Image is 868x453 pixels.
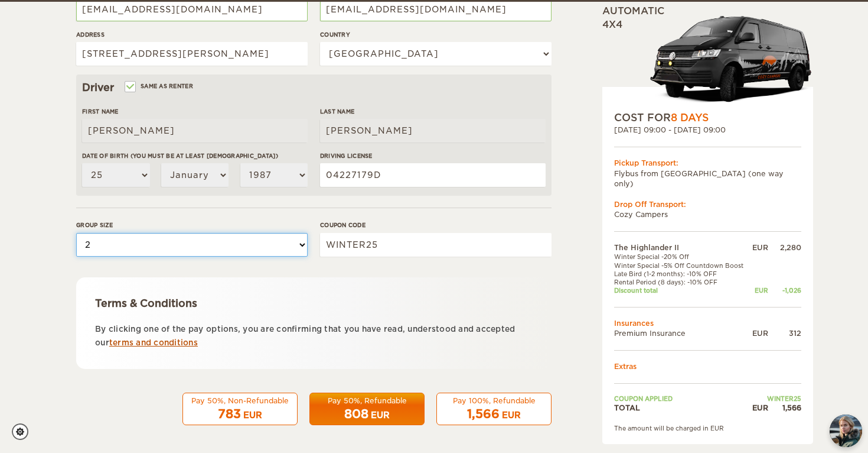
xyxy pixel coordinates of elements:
div: 2,280 [768,242,801,253]
button: Pay 50%, Refundable 808 EUR [309,393,425,426]
td: Cozy Campers [614,209,801,219]
input: e.g. 14789654B [320,163,546,187]
input: e.g. Street, City, Zip Code [76,42,308,66]
input: Same as renter [126,84,133,92]
label: Country [320,30,552,39]
input: e.g. William [82,119,308,143]
td: TOTAL [614,403,750,413]
button: chat-button [830,415,862,447]
img: stor-langur-223.png [650,8,813,111]
div: 1,566 [768,403,801,413]
td: Coupon applied [614,394,750,403]
td: Discount total [614,286,750,295]
td: Winter Special -20% Off [614,253,750,261]
div: Pay 50%, Non-Refundable [190,396,290,406]
div: Pay 100%, Refundable [444,396,544,406]
div: EUR [750,403,768,413]
label: Coupon code [320,221,552,229]
a: terms and conditions [109,338,198,347]
div: EUR [243,409,262,421]
div: EUR [750,242,768,253]
span: 783 [218,407,241,421]
div: -1,026 [768,286,801,295]
div: The amount will be charged in EUR [614,423,801,432]
td: Extras [614,361,801,371]
button: Pay 100%, Refundable 1,566 EUR [436,393,552,426]
td: Flybus from [GEOGRAPHIC_DATA] (one way only) [614,169,801,189]
div: EUR [750,286,768,295]
td: Premium Insurance [614,328,750,338]
div: [DATE] 09:00 - [DATE] 09:00 [614,125,801,135]
span: 8 Days [671,112,709,124]
div: 312 [768,328,801,338]
td: Rental Period (8 days): -10% OFF [614,278,750,286]
div: Terms & Conditions [95,296,533,310]
label: Address [76,30,308,39]
td: The Highlander II [614,242,750,253]
td: Winter Special -5% Off Countdown Boost [614,261,750,270]
label: Last Name [320,107,546,116]
p: By clicking one of the pay options, you are confirming that you have read, understood and accepte... [95,322,533,350]
div: Automatic 4x4 [602,5,813,111]
span: 808 [344,407,368,421]
td: Late Bird (1-2 months): -10% OFF [614,270,750,278]
button: Pay 50%, Non-Refundable 783 EUR [182,393,298,426]
label: Group size [76,221,308,229]
div: COST FOR [614,111,801,125]
label: Driving License [320,151,546,160]
div: Pay 50%, Refundable [317,396,417,406]
div: EUR [502,409,521,421]
img: Freyja at Cozy Campers [830,415,862,447]
td: WINTER25 [750,394,801,403]
span: 1,566 [467,407,500,421]
div: EUR [750,328,768,338]
a: Cookie settings [12,423,36,440]
div: EUR [371,409,390,421]
label: Same as renter [126,80,193,92]
div: Driver [82,80,546,95]
input: e.g. Smith [320,119,546,143]
div: Pickup Transport: [614,158,801,168]
td: Insurances [614,318,801,328]
label: Date of birth (You must be at least [DEMOGRAPHIC_DATA]) [82,151,308,160]
label: First Name [82,107,308,116]
div: Drop Off Transport: [614,199,801,209]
